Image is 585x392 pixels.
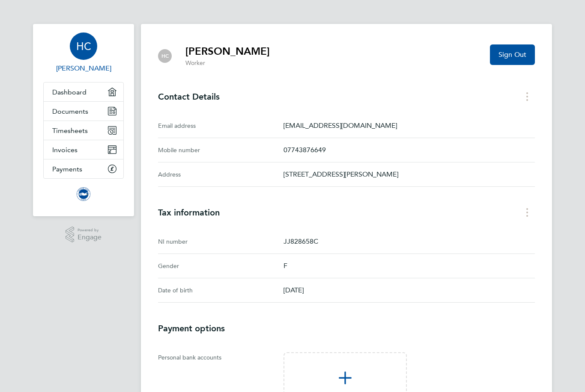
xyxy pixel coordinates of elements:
[52,88,87,96] span: Dashboard
[185,59,270,68] p: Worker
[158,285,284,295] div: Date of birth
[158,91,535,102] h3: Contact Details
[158,236,284,247] div: NI number
[78,227,101,234] span: Powered by
[498,50,526,59] span: Sign Out
[52,165,82,173] span: Payments
[44,159,123,178] a: Payments
[43,32,124,74] a: HC[PERSON_NAME]
[78,234,101,241] span: Engage
[77,187,90,201] img: brightonandhovealbion-logo-retina.png
[44,140,123,159] a: Invoices
[44,121,123,140] a: Timesheets
[519,90,535,103] button: Contact Details menu
[158,49,172,63] div: Hannah Carlisle
[284,236,535,247] p: JJ828658C
[284,121,535,131] p: [EMAIL_ADDRESS][DOMAIN_NAME]
[52,127,88,135] span: Timesheets
[490,44,535,65] button: Sign Out
[158,121,284,131] div: Email address
[158,323,535,333] h3: Payment options
[44,83,123,101] a: Dashboard
[284,285,535,295] p: [DATE]
[44,102,123,121] a: Documents
[284,261,535,271] p: F
[519,206,535,219] button: Tax information menu
[284,145,535,155] p: 07743876649
[158,145,284,155] div: Mobile number
[52,107,88,115] span: Documents
[33,24,134,216] nav: Main navigation
[43,187,124,201] a: Go to home page
[43,63,124,74] span: Hannah Carlisle
[158,261,284,271] div: Gender
[284,169,535,180] p: [STREET_ADDRESS][PERSON_NAME]
[158,207,535,218] h3: Tax information
[161,53,169,59] span: HC
[52,146,78,154] span: Invoices
[158,169,284,180] div: Address
[185,44,270,58] h2: [PERSON_NAME]
[66,227,102,243] a: Powered byEngage
[76,41,91,52] span: HC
